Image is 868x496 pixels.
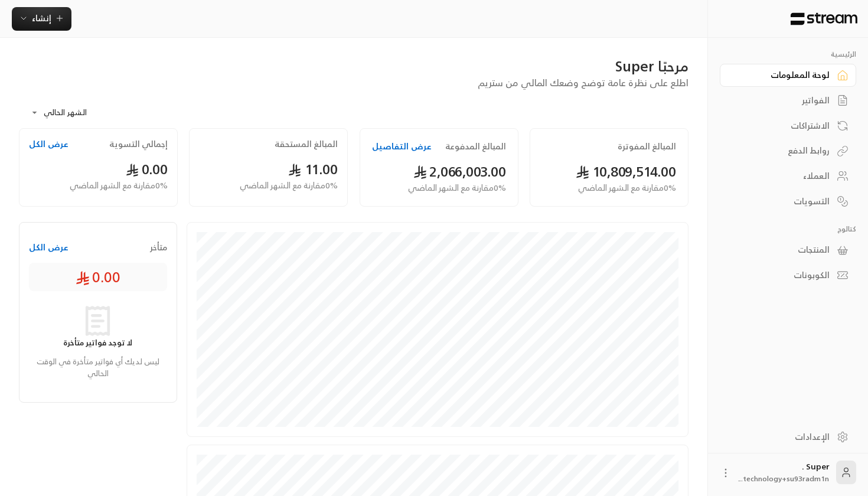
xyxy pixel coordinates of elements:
[720,89,856,112] a: الفواتير
[735,170,830,182] div: العملاء
[70,180,168,192] span: 0 % مقارنة مع الشهر الماضي
[19,57,688,76] div: مرحبًا Super
[29,242,68,253] button: عرض الكل
[32,11,51,25] span: إنشاء
[720,50,856,59] p: الرئيسية
[735,120,830,132] div: الاشتراكات
[720,264,856,287] a: الكوبونات
[735,94,830,106] div: الفواتير
[63,336,132,350] strong: لا توجد فواتير متأخرة
[413,159,506,184] span: 2,066,003.00
[12,7,71,31] button: إنشاء
[739,472,829,485] span: technology+su93radm1n...
[735,145,830,156] div: روابط الدفع
[720,165,856,188] a: العملاء
[478,74,688,91] span: اطلع على نظرة عامة توضح وضعك المالي من ستريم
[25,97,113,128] div: الشهر الحالي
[576,159,676,184] span: 10,809,514.00
[720,239,856,262] a: المنتجات
[739,461,829,484] div: Super .
[288,157,338,181] span: 11.00
[126,157,168,181] span: 0.00
[720,64,856,87] a: لوحة المعلومات
[720,114,856,137] a: الاشتراكات
[735,195,830,207] div: التسويات
[720,224,856,234] p: كتالوج
[275,138,338,150] h2: المبالغ المستحقة
[735,244,830,256] div: المنتجات
[408,182,506,194] span: 0 % مقارنة مع الشهر الماضي
[29,356,167,379] p: ليس لديك أي فواتير متأخرة في الوقت الحالي
[372,141,432,152] button: عرض التفاصيل
[578,182,676,194] span: 0 % مقارنة مع الشهر الماضي
[240,180,338,192] span: 0 % مقارنة مع الشهر الماضي
[735,269,830,281] div: الكوبونات
[29,138,68,150] button: عرض الكل
[789,12,859,25] img: Logo
[735,431,830,443] div: الإعدادات
[618,141,676,152] h2: المبالغ المفوترة
[720,425,856,448] a: الإعدادات
[735,69,830,81] div: لوحة المعلومات
[150,242,167,253] span: متأخر
[76,267,120,286] span: 0.00
[445,141,506,152] h2: المبالغ المدفوعة
[720,139,856,162] a: روابط الدفع
[109,138,168,150] h2: إجمالي التسوية
[720,190,856,213] a: التسويات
